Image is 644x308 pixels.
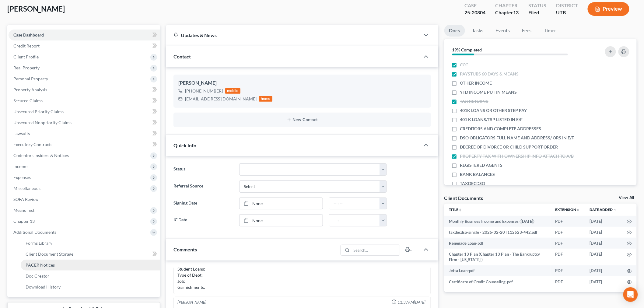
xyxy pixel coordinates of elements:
td: PDF [551,276,585,287]
td: PDF [551,216,585,227]
span: 11:37AM[DATE] [398,299,426,305]
span: DECREE OF DIVORCE OR CHILD SUPPORT ORDER [460,144,558,150]
i: expand_more [614,208,617,212]
button: New Contact [178,117,426,122]
span: Executory Contracts [13,142,52,147]
a: Fees [517,25,537,37]
a: Executory Contracts [9,139,160,150]
a: None [240,198,323,209]
span: Credit Report [13,43,40,48]
i: unfold_more [576,208,580,212]
span: PAYSTUBS 60 DAYS & MEANS [460,71,519,77]
span: Client Profile [13,54,39,59]
span: Expenses [13,175,31,180]
strong: 19% Completed [452,47,482,52]
div: [PHONE_NUMBER] [185,88,223,94]
span: YTD INCOME PUT IN MEANS [460,89,517,95]
span: [PERSON_NAME] [7,4,65,13]
span: 401K LOANS OR OTHER STEP PAY [460,107,527,114]
span: 401 K LOANS/TSP LISTED IN E/F [460,117,523,123]
div: Open Intercom Messenger [623,287,638,302]
span: CREDITORS AND COMPLETE ADDRESSES [460,126,541,132]
div: UTB [556,9,578,16]
div: Case [464,2,485,9]
div: Updates & News [173,32,413,38]
span: Lawsuits [13,131,30,136]
a: Credit Report [9,40,160,51]
td: [DATE] [585,265,622,276]
span: Real Property [13,65,40,70]
div: 25-20804 [464,9,485,16]
td: PDF [551,238,585,249]
td: PDF [551,227,585,238]
td: [DATE] [585,249,622,265]
span: Doc Creator [26,273,49,278]
span: PROPERTY TAX WITH OWNERSHIP INFO ATTACH TO A/B [460,153,574,159]
i: unfold_more [459,208,462,212]
span: Means Test [13,208,34,213]
a: Doc Creator [21,271,160,282]
span: PACER Notices [26,262,55,268]
td: Jetta Loan-pdf [444,265,551,276]
div: Chapter [495,2,519,9]
a: Case Dashboard [9,30,160,40]
td: [DATE] [585,227,622,238]
a: Timer [539,25,561,37]
div: mobile [225,88,240,94]
label: Referral Source [170,180,236,193]
div: [PERSON_NAME] [177,299,206,305]
td: Certificate of Credit Counseling-pdf [444,276,551,287]
span: Income [13,164,27,169]
span: Download History [26,284,61,289]
input: -- : -- [329,198,380,209]
label: Signing Date [170,198,236,210]
a: View All [619,196,634,200]
button: Preview [588,2,629,16]
a: Lawsuits [9,128,160,139]
label: Status [170,163,236,176]
a: Unsecured Priority Claims [9,106,160,117]
td: Monthly Business Income and Expenses ([DATE]) [444,216,551,227]
a: Events [491,25,515,37]
span: TAX RETURNS [460,98,488,104]
td: taxdecdso-single - 2025-02-20T112523-442.pdf [444,227,551,238]
td: [DATE] [585,238,622,249]
span: REGISTERED AGENTS [460,162,503,168]
div: District [556,2,578,9]
a: Secured Claims [9,95,160,106]
span: 13 [513,9,519,15]
div: [PERSON_NAME] [178,79,426,87]
a: None [240,215,323,226]
div: Client Documents [444,195,483,201]
input: -- : -- [329,215,380,226]
td: PDF [551,265,585,276]
span: DSO OBLIGATORS FULL NAME AND ADDRESS/ ORS IN E/F [460,135,574,141]
a: Property Analysis [9,84,160,95]
a: PACER Notices [21,260,160,271]
td: PDF [551,249,585,265]
div: home [259,96,272,102]
span: Codebtors Insiders & Notices [13,153,69,158]
span: Additional Documents [13,229,56,235]
div: Status [528,2,546,9]
span: Secured Claims [13,98,43,103]
a: Docs [444,25,465,37]
span: Comments [173,247,197,252]
span: CCC [460,62,468,68]
span: Personal Property [13,76,48,81]
td: Renegade Loan-pdf [444,238,551,249]
input: Search... [352,245,400,255]
span: SOFA Review [13,197,39,202]
label: IC Date [170,214,236,226]
span: TAXDECDSO [460,180,485,187]
span: Case Dashboard [13,32,44,37]
span: Client Document Storage [26,251,73,257]
a: SOFA Review [9,194,160,205]
div: [EMAIL_ADDRESS][DOMAIN_NAME] [185,96,257,102]
a: Extensionunfold_more [555,207,580,212]
span: Chapter 13 [13,219,35,224]
a: Forms Library [21,238,160,249]
a: Unsecured Nonpriority Claims [9,117,160,128]
td: [DATE] [585,276,622,287]
a: Client Document Storage [21,249,160,260]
